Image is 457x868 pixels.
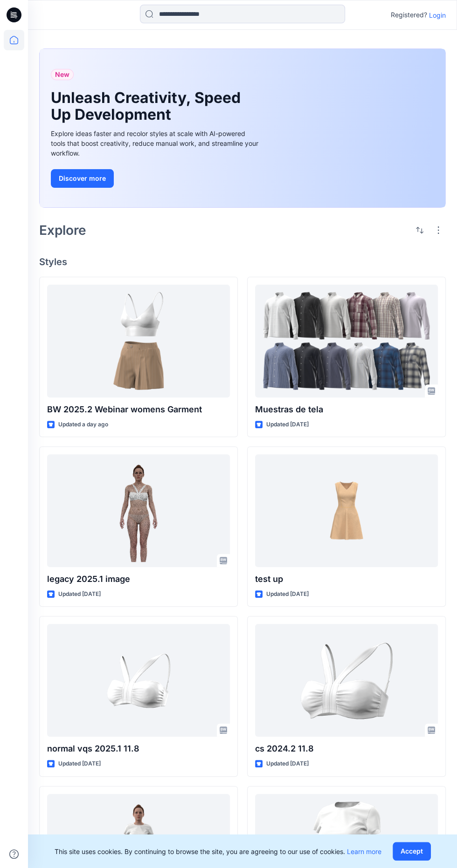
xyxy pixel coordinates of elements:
[47,454,230,567] a: legacy 2025.1 image
[51,169,261,188] a: Discover more
[255,454,438,567] a: test up
[51,129,261,158] div: Explore ideas faster and recolor styles at scale with AI-powered tools that boost creativity, red...
[429,10,446,20] p: Login
[393,842,431,861] button: Accept
[347,847,381,855] a: Learn more
[47,573,230,586] p: legacy 2025.1 image
[55,69,69,80] span: New
[47,285,230,397] a: BW 2025.2 Webinar womens Garment
[47,742,230,755] p: normal vqs 2025.1 11.8
[55,847,381,856] p: This site uses cookies. By continuing to browse the site, you are agreeing to our use of cookies.
[266,759,309,769] p: Updated [DATE]
[266,589,309,599] p: Updated [DATE]
[391,9,427,21] p: Registered?
[39,256,446,267] h4: Styles
[58,589,101,599] p: Updated [DATE]
[51,169,114,188] button: Discover more
[58,759,101,769] p: Updated [DATE]
[255,742,438,755] p: cs 2024.2 11.8
[39,223,86,238] h2: Explore
[255,403,438,416] p: Muestras de tela
[47,403,230,416] p: BW 2025.2 Webinar womens Garment
[58,420,108,430] p: Updated a day ago
[255,285,438,397] a: Muestras de tela
[51,89,247,123] h1: Unleash Creativity, Speed Up Development
[47,624,230,737] a: normal vqs 2025.1 11.8
[255,624,438,737] a: cs 2024.2 11.8
[266,420,309,430] p: Updated [DATE]
[255,573,438,586] p: test up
